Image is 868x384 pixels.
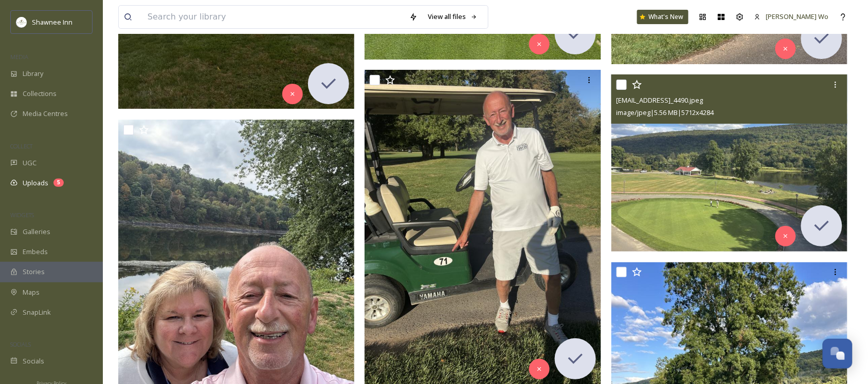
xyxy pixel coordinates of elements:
span: Socials [23,356,44,366]
input: Search your library [142,6,404,28]
span: WIDGETS [10,211,34,219]
span: Uploads [23,178,48,188]
span: Library [23,69,43,79]
button: Open Chat [823,339,853,369]
span: Galleries [23,227,50,237]
a: View all files [423,7,483,27]
span: Maps [23,287,40,297]
img: shawnee-300x300.jpg [16,17,27,27]
span: MEDIA [10,53,28,61]
div: 5 [53,179,64,187]
img: ext_1757678709.562915_fenmar04@verizon.net-IMG_4490.jpeg [611,74,848,252]
span: Collections [23,89,57,99]
span: COLLECT [10,142,32,150]
span: UGC [23,158,37,168]
span: Embeds [23,247,48,257]
span: SOCIALS [10,340,31,348]
span: [PERSON_NAME] Wo [766,12,829,21]
a: [PERSON_NAME] Wo [749,7,834,27]
a: What's New [637,10,689,24]
span: [EMAIL_ADDRESS]_4490.jpeg [617,95,703,105]
span: Shawnee Inn [32,17,73,27]
span: SnapLink [23,308,51,317]
span: Stories [23,267,45,277]
span: image/jpeg | 5.56 MB | 5712 x 4284 [617,108,714,117]
span: Media Centres [23,109,68,119]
